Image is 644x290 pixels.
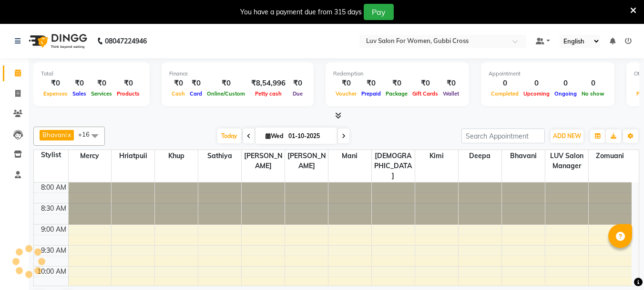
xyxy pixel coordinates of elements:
[410,78,440,89] div: ₹0
[286,129,333,143] input: 2025-10-01
[242,150,285,172] span: [PERSON_NAME]
[579,90,607,97] span: No show
[41,70,142,78] div: Total
[461,129,545,143] input: Search Appointment
[39,204,68,214] div: 8:30 AM
[39,183,68,193] div: 8:00 AM
[35,267,68,277] div: 10:00 AM
[364,4,394,20] button: Pay
[359,78,383,89] div: ₹0
[263,132,286,140] span: Wed
[78,130,97,138] span: +16
[551,129,583,143] button: ADD NEW
[502,150,545,162] span: Bhavani
[410,90,440,97] span: Gift Cards
[579,78,607,89] div: 0
[290,90,305,97] span: Due
[70,90,89,97] span: Sales
[34,150,68,160] div: Stylist
[333,90,359,97] span: Voucher
[247,78,289,89] div: ₹8,54,996
[114,78,142,89] div: ₹0
[521,78,552,89] div: 0
[169,70,306,78] div: Finance
[589,150,632,162] span: Zomuani
[198,150,241,162] span: Sathiya
[440,90,461,97] span: Wallet
[69,150,112,162] span: Mercy
[112,150,154,162] span: Hriatpuii
[169,78,187,89] div: ₹0
[489,78,521,89] div: 0
[415,150,458,162] span: Kimi
[41,90,70,97] span: Expenses
[204,90,247,97] span: Online/Custom
[383,78,410,89] div: ₹0
[285,150,328,172] span: [PERSON_NAME]
[489,90,521,97] span: Completed
[253,90,284,97] span: Petty cash
[553,132,581,140] span: ADD NEW
[489,70,607,78] div: Appointment
[187,90,204,97] span: Card
[545,150,588,172] span: LUV Salon Manager
[552,78,579,89] div: 0
[24,28,90,54] img: logo
[187,78,204,89] div: ₹0
[359,90,383,97] span: Prepaid
[217,129,241,143] span: Today
[42,131,67,139] span: Bhavani
[521,90,552,97] span: Upcoming
[67,131,71,139] a: x
[333,78,359,89] div: ₹0
[240,7,362,17] div: You have a payment due from 315 days
[169,90,187,97] span: Cash
[39,225,68,235] div: 9:00 AM
[204,78,247,89] div: ₹0
[333,70,461,78] div: Redemption
[89,90,114,97] span: Services
[105,28,147,54] b: 08047224946
[328,150,371,162] span: Mani
[552,90,579,97] span: Ongoing
[39,246,68,256] div: 9:30 AM
[372,150,415,182] span: [DEMOGRAPHIC_DATA]
[70,78,89,89] div: ₹0
[89,78,114,89] div: ₹0
[114,90,142,97] span: Products
[383,90,410,97] span: Package
[41,78,70,89] div: ₹0
[155,150,198,162] span: Khup
[459,150,501,162] span: Deepa
[440,78,461,89] div: ₹0
[289,78,306,89] div: ₹0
